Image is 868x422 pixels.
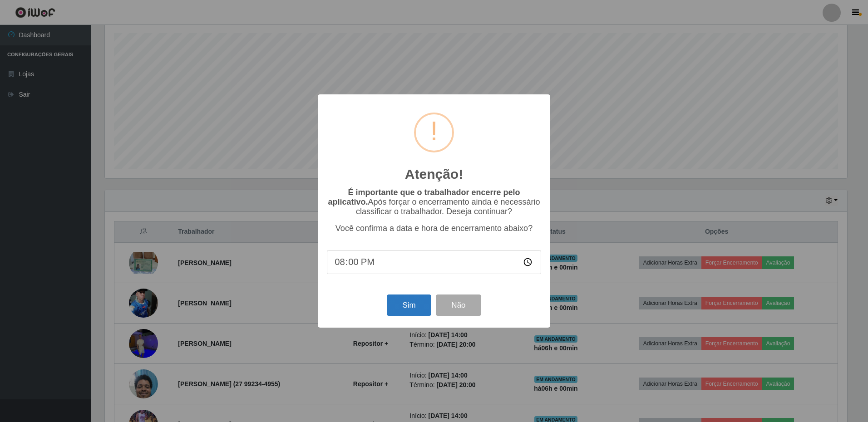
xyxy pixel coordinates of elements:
button: Não [436,294,481,316]
p: Após forçar o encerramento ainda é necessário classificar o trabalhador. Deseja continuar? [327,188,541,216]
p: Você confirma a data e hora de encerramento abaixo? [327,224,541,233]
h2: Atenção! [405,166,463,182]
b: É importante que o trabalhador encerre pelo aplicativo. [328,188,520,206]
button: Sim [387,294,431,316]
